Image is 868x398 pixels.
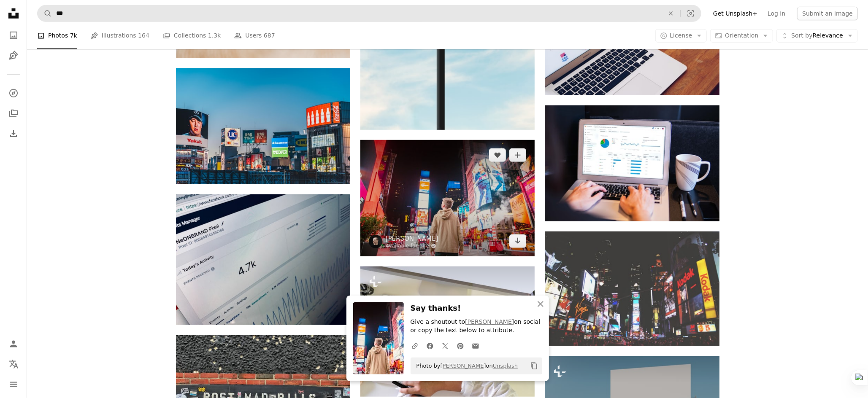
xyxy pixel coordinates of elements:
[5,356,22,373] button: Language
[509,148,526,162] button: Add to Collection
[655,29,707,42] button: License
[527,359,541,373] button: Copy to clipboard
[776,29,858,42] button: Sort byRelevance
[545,231,719,346] img: high-rise building during nighttime
[441,363,486,369] a: [PERSON_NAME]
[710,29,773,42] button: Orientation
[176,194,350,325] img: computer screen displaying 4.7k
[5,125,22,142] a: Download History
[493,363,518,369] a: Unsplash
[489,148,506,162] button: Like
[797,7,858,20] button: Submit an image
[545,159,719,167] a: person using macbook pro on black table
[176,68,350,184] img: a city with lots of billboards and buildings
[681,5,701,22] button: Visual search
[791,32,812,38] span: Sort by
[545,105,719,221] img: person using macbook pro on black table
[91,22,149,49] a: Illustrations 164
[176,256,350,264] a: computer screen displaying 4.7k
[360,266,535,397] img: Overhead shot of businessman using smartphone in his hand while working on computer desk
[234,22,275,49] a: Users 687
[5,105,22,122] a: Collections
[37,5,701,22] form: Find visuals sitewide
[509,234,526,248] a: Download
[360,140,535,256] img: man standing on road infront of high-rise buildi
[662,5,680,22] button: Clear
[5,85,22,102] a: Explore
[5,376,22,393] button: Menu
[264,31,275,40] span: 687
[411,302,542,315] h3: Say thanks!
[360,194,535,202] a: man standing on road infront of high-rise buildi
[5,47,22,64] a: Illustrations
[386,234,438,243] a: [PERSON_NAME]
[763,7,790,20] a: Log in
[670,32,692,38] span: License
[412,359,518,373] span: Photo by on
[176,122,350,130] a: a city with lots of billboards and buildings
[438,337,453,354] a: Share on Twitter
[38,5,52,22] button: Search Unsplash
[5,336,22,352] a: Log in / Sign up
[369,235,382,248] img: Go to Joshua Earle's profile
[708,7,763,20] a: Get Unsplash+
[422,337,438,354] a: Share on Facebook
[468,337,483,354] a: Share over email
[411,318,542,335] p: Give a shoutout to on social or copy the text below to attribute.
[465,318,514,325] a: [PERSON_NAME]
[453,337,468,354] a: Share on Pinterest
[163,22,221,49] a: Collections 1.3k
[791,31,843,40] span: Relevance
[5,27,22,44] a: Photos
[138,31,149,40] span: 164
[208,31,221,40] span: 1.3k
[5,5,22,24] a: Home — Unsplash
[545,285,719,293] a: high-rise building during nighttime
[386,243,438,250] a: Available for hire
[725,32,758,38] span: Orientation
